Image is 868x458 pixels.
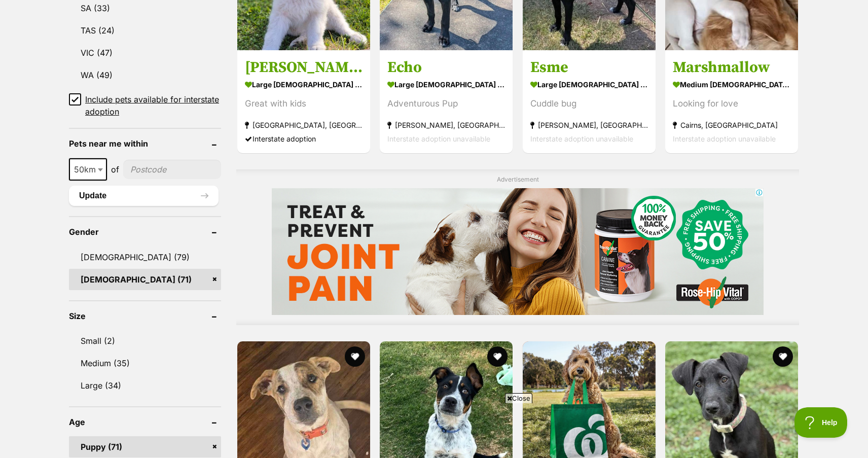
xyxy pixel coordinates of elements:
[673,134,776,143] span: Interstate adoption unavailable
[387,134,490,143] span: Interstate adoption unavailable
[773,346,793,367] button: favourite
[530,134,633,143] span: Interstate adoption unavailable
[85,93,221,118] span: Include pets available for interstate adoption
[69,93,221,118] a: Include pets available for interstate adoption
[387,58,505,77] h3: Echo
[530,97,648,111] div: Cuddle bug
[387,118,505,132] strong: [PERSON_NAME], [GEOGRAPHIC_DATA]
[245,132,363,146] div: Interstate adoption
[673,58,790,77] h3: Marshmallow
[69,330,221,351] a: Small (2)
[69,353,221,374] a: Medium (35)
[70,162,106,177] span: 50km
[245,77,363,92] strong: large [DEMOGRAPHIC_DATA] Dog
[523,50,656,153] a: Esme large [DEMOGRAPHIC_DATA] Dog Cuddle bug [PERSON_NAME], [GEOGRAPHIC_DATA] Interstate adoption...
[69,311,221,321] header: Size
[505,393,532,403] span: Close
[794,407,848,438] iframe: Help Scout Beacon - Open
[69,269,221,290] a: [DEMOGRAPHIC_DATA] (71)
[380,50,513,153] a: Echo large [DEMOGRAPHIC_DATA] Dog Adventurous Pup [PERSON_NAME], [GEOGRAPHIC_DATA] Interstate ado...
[673,77,790,92] strong: medium [DEMOGRAPHIC_DATA] Dog
[245,58,363,77] h3: [PERSON_NAME]
[272,188,764,315] iframe: Advertisement
[245,97,363,111] div: Great with kids
[673,97,790,111] div: Looking for love
[69,64,221,86] a: WA (49)
[69,158,107,181] span: 50km
[69,375,221,396] a: Large (34)
[69,417,221,427] header: Age
[69,42,221,63] a: VIC (47)
[69,186,219,206] button: Update
[69,246,221,268] a: [DEMOGRAPHIC_DATA] (79)
[111,163,119,175] span: of
[488,346,508,367] button: favourite
[530,118,648,132] strong: [PERSON_NAME], [GEOGRAPHIC_DATA]
[188,407,680,453] iframe: Advertisement
[237,50,370,153] a: [PERSON_NAME] large [DEMOGRAPHIC_DATA] Dog Great with kids [GEOGRAPHIC_DATA], [GEOGRAPHIC_DATA] I...
[530,58,648,77] h3: Esme
[123,160,221,179] input: postcode
[387,77,505,92] strong: large [DEMOGRAPHIC_DATA] Dog
[245,118,363,132] strong: [GEOGRAPHIC_DATA], [GEOGRAPHIC_DATA]
[69,227,221,236] header: Gender
[69,139,221,148] header: Pets near me within
[673,118,790,132] strong: Cairns, [GEOGRAPHIC_DATA]
[387,97,505,111] div: Adventurous Pup
[69,436,221,457] a: Puppy (71)
[530,77,648,92] strong: large [DEMOGRAPHIC_DATA] Dog
[345,346,365,367] button: favourite
[665,50,798,153] a: Marshmallow medium [DEMOGRAPHIC_DATA] Dog Looking for love Cairns, [GEOGRAPHIC_DATA] Interstate a...
[236,169,799,325] div: Advertisement
[69,20,221,41] a: TAS (24)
